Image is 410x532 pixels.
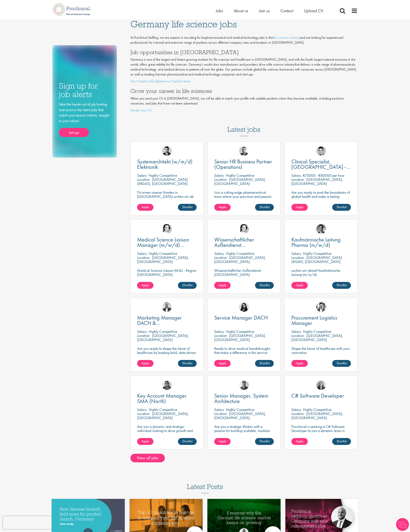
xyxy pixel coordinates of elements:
span: Salary [214,407,224,412]
p: Shape the future of healthcare with your innovation. [291,346,351,355]
p: [GEOGRAPHIC_DATA], [GEOGRAPHIC_DATA] [214,255,266,264]
span: Salary [291,329,301,334]
p: [GEOGRAPHIC_DATA], [GEOGRAPHIC_DATA] [137,411,189,420]
img: Anjali Parbhu [162,380,172,390]
a: Thomas Wenig [162,146,172,156]
img: Greta Prestel [162,224,172,234]
a: About us [234,8,248,14]
a: Shortlist [255,204,274,211]
span: Salary [291,251,301,256]
img: Max Slevogt [316,224,326,234]
a: Shortlist [178,282,197,289]
a: Sheridon Lloyd [239,380,249,390]
span: Apply [219,205,226,209]
span: Salary [291,173,301,178]
a: Our Frankfurt office [130,79,156,83]
a: Procurement Logistics Manager [291,315,351,326]
p: Are you a dynamic and strategic individual looking to drive growth and build lasting partnerships... [137,424,197,441]
span: Location: [291,333,304,338]
span: Apply [219,361,226,365]
a: Apply [137,204,153,211]
p: Highly Competitive [149,407,177,412]
span: Contact [280,8,293,14]
span: Systemarchitekt (w/m/d) Elektronik [137,158,193,171]
a: Apply [291,360,308,367]
span: Salary [137,329,147,334]
img: Indre Stankeviciute [239,302,249,312]
p: Medical Science Liaison (MSL) - Region [GEOGRAPHIC_DATA] [137,268,197,277]
h3: Job opportunities in [GEOGRAPHIC_DATA] [130,49,358,55]
a: Apply [137,282,153,289]
span: Apply [296,439,303,443]
span: C# Software Developer [291,392,344,399]
a: Apply [137,360,153,367]
span: Salary [137,407,147,412]
a: Apply [214,204,231,211]
a: Mia Kellerman [316,380,326,390]
a: Key Account Manager SMA (North) [137,393,197,404]
h3: Latest jobs [227,115,260,136]
span: Apply [219,439,226,443]
div: Take the hassle out of job hunting and receive the latest jobs that match your search criteria, s... [59,101,110,137]
a: Upload CV [304,8,323,14]
p: [GEOGRAPHIC_DATA], [GEOGRAPHIC_DATA] [137,333,189,342]
span: Salary [291,407,301,412]
a: Edward Little [316,302,326,312]
span: Apply [296,205,303,209]
a: Senior HR Business Partner (Operations) [214,159,274,170]
span: Wissenschaftlicher Außendienst [GEOGRAPHIC_DATA] [214,236,266,254]
p: Highly Competitive [303,329,332,334]
a: Apply [214,282,231,289]
span: Apply [219,283,226,287]
h3: Latest Posts [187,483,223,493]
p: Are you ready to push the boundaries of global health and make a lasting impact? This role at a h... [291,190,351,211]
iframe: reCAPTCHA [3,516,58,529]
p: Highly Competitive [149,251,177,256]
a: Clinical Specialist, [GEOGRAPHIC_DATA] - Cardiac [291,159,351,170]
p: Highly Competitive [226,407,254,412]
a: Shortlist [178,438,197,445]
span: Location: [137,411,150,416]
span: Location: [291,177,304,182]
img: Greta Prestel [239,224,249,234]
a: Apply [291,204,308,211]
p: [GEOGRAPHIC_DATA], [GEOGRAPHIC_DATA] [214,333,266,342]
span: Join us [259,8,270,14]
a: Sendus your CV [130,108,152,112]
p: Join a cutting-edge pharmaceutical team where your precision and passion for quality will help sh... [214,190,274,207]
p: Highly Competitive [226,173,254,178]
span: Location: [214,411,227,416]
a: Medical Science Liaison Manager (m/w/d) Nephrologie [137,237,197,248]
a: View all jobs [130,454,165,462]
a: life sciences industry [273,35,300,40]
span: Germany life science jobs [130,18,237,30]
span: Salary [137,173,147,178]
p: [GEOGRAPHIC_DATA], [GEOGRAPHIC_DATA] [291,411,343,420]
span: Senior Manager, System Architecture [214,392,268,405]
p: Highly Competitive [226,251,254,256]
p: Highly Competitive [149,329,177,334]
p: [GEOGRAPHIC_DATA], [GEOGRAPHIC_DATA] [137,255,189,264]
p: Ready to drive medical breakthroughs that make a difference in this service manager position? [214,346,274,359]
p: When you send your CV to [GEOGRAPHIC_DATA], we will be able to match your profile with suitable p... [130,96,358,106]
a: Shortlist [255,438,274,445]
h3: Grow your career in life sciences [130,88,358,94]
span: Key Account Manager SMA (North) [137,392,187,405]
span: Jobs [216,8,223,14]
a: Apply [214,360,231,367]
p: Highly Competitive [149,173,177,178]
a: Shortlist [332,282,351,289]
p: [GEOGRAPHIC_DATA], [GEOGRAPHIC_DATA] [214,411,266,420]
p: [GEOGRAPHIC_DATA], [GEOGRAPHIC_DATA] [214,177,266,186]
a: Shortlist [255,360,274,367]
a: Niklas Kaminski [239,146,249,156]
span: Location: [214,333,227,338]
p: | [130,79,358,84]
span: Location: [137,333,150,338]
span: Procurement Logistics Manager [291,314,337,327]
span: Apply [141,439,149,443]
span: Location: [291,411,304,416]
a: Shortlist [332,204,351,211]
